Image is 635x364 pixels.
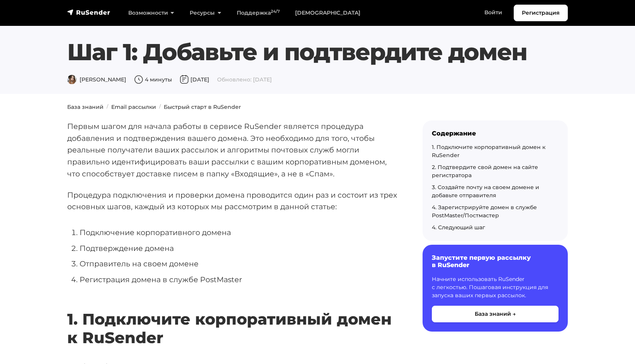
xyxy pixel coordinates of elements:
[432,275,559,300] p: Начните использовать RuSender с легкостью. Пошаговая инструкция для запуска ваших первых рассылок.
[80,227,398,239] li: Подключение корпоративного домена
[271,9,280,14] sup: 24/7
[432,144,545,159] a: 1. Подключите корпоративный домен к RuSender
[164,103,241,110] a: Быстрый старт в RuSender
[80,274,398,286] li: Регистрация домена в службе PostMaster
[134,76,172,83] span: 4 минуты
[111,103,156,110] a: Email рассылки
[477,5,510,20] a: Войти
[180,75,189,84] img: Дата публикации
[423,245,568,331] a: Запустите первую рассылку в RuSender Начните использовать RuSender с легкостью. Пошаговая инструк...
[432,254,559,269] h6: Запустите первую рассылку в RuSender
[121,5,182,21] a: Возможности
[217,76,272,83] span: Обновлено: [DATE]
[67,103,104,110] a: База знаний
[287,5,368,21] a: [DEMOGRAPHIC_DATA]
[67,8,110,16] img: RuSender
[63,103,572,111] nav: breadcrumb
[432,204,537,219] a: 4. Зарегистрируйте домен в службе PostMaster/Постмастер
[432,130,559,137] div: Содержание
[67,120,398,180] p: Первым шагом для начала работы в сервисе RuSender является процедура добавления и подтверждения в...
[67,76,126,83] span: [PERSON_NAME]
[432,306,559,322] button: База знаний →
[67,189,398,213] p: Процедура подключения и проверки домена проводится один раз и состоит из трех основных шагов, каж...
[432,184,539,199] a: 3. Создайте почту на своем домене и добавьте отправителя
[432,224,485,231] a: 4. Следующий шаг
[67,287,398,347] h2: 1. Подключите корпоративный домен к RuSender
[80,258,398,270] li: Отправитель на своем домене
[80,242,398,254] li: Подтверждение домена
[432,164,538,179] a: 2. Подтвердите свой домен на сайте регистратора
[514,5,568,21] a: Регистрация
[229,5,287,21] a: Поддержка24/7
[182,5,229,21] a: Ресурсы
[67,38,568,66] h1: Шаг 1: Добавьте и подтвердите домен
[134,75,143,84] img: Время чтения
[180,76,209,83] span: [DATE]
